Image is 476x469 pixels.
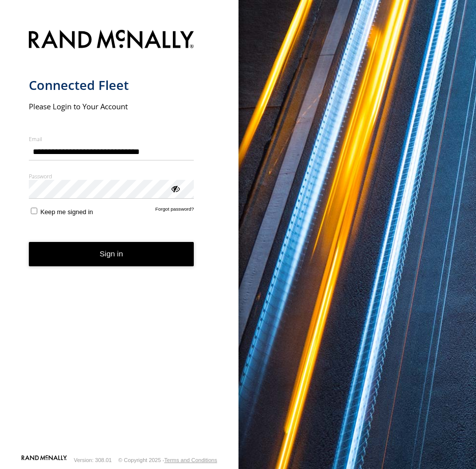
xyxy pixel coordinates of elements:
input: Keep me signed in [31,208,37,214]
a: Forgot password? [156,206,194,216]
a: Terms and Conditions [164,457,217,463]
div: ViewPassword [170,183,180,193]
h2: Please Login to Your Account [29,101,194,111]
a: Visit our Website [21,455,67,465]
h1: Connected Fleet [29,77,194,93]
img: Rand McNally [29,28,194,53]
button: Sign in [29,242,194,266]
label: Password [29,172,194,180]
span: Keep me signed in [40,208,93,216]
div: © Copyright 2025 - [118,457,217,463]
form: main [29,24,210,454]
label: Email [29,135,194,143]
div: Version: 308.01 [74,457,112,463]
